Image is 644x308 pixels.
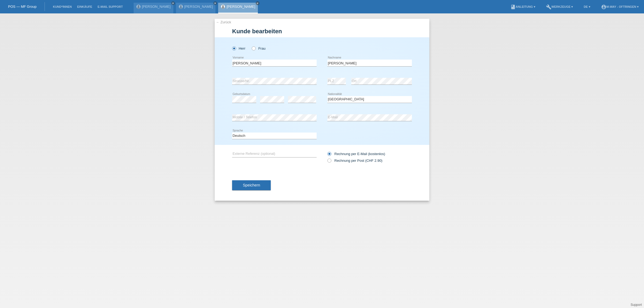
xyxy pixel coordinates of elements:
[8,5,36,9] a: POS — MF Group
[171,1,175,5] a: close
[508,5,538,8] a: bookAnleitung ▾
[327,152,331,159] input: Rechnung per E-Mail (kostenlos)
[543,5,576,8] a: buildWerkzeuge ▾
[216,20,231,24] a: ← Zurück
[327,159,382,163] label: Rechnung per Post (CHF 2.90)
[95,5,126,8] a: E-Mail Support
[243,183,260,187] span: Speichern
[226,5,255,9] a: [PERSON_NAME]
[214,2,217,5] i: close
[256,1,259,5] a: close
[256,2,259,5] i: close
[213,1,217,5] a: close
[142,5,171,9] a: [PERSON_NAME]
[232,28,412,35] h1: Kunde bearbeiten
[184,5,213,9] a: [PERSON_NAME]
[327,159,331,165] input: Rechnung per Post (CHF 2.90)
[74,5,95,8] a: Einkäufe
[546,4,551,10] i: build
[252,46,265,50] label: Frau
[598,5,641,8] a: account_circlem-way - Oftringen ▾
[232,180,271,190] button: Speichern
[232,46,236,50] input: Herr
[172,2,174,5] i: close
[232,46,246,50] label: Herr
[252,46,255,50] input: Frau
[581,5,593,8] a: DE ▾
[50,5,74,8] a: Kund*innen
[601,4,606,10] i: account_circle
[327,152,385,156] label: Rechnung per E-Mail (kostenlos)
[510,4,516,10] i: book
[631,303,642,307] a: Support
